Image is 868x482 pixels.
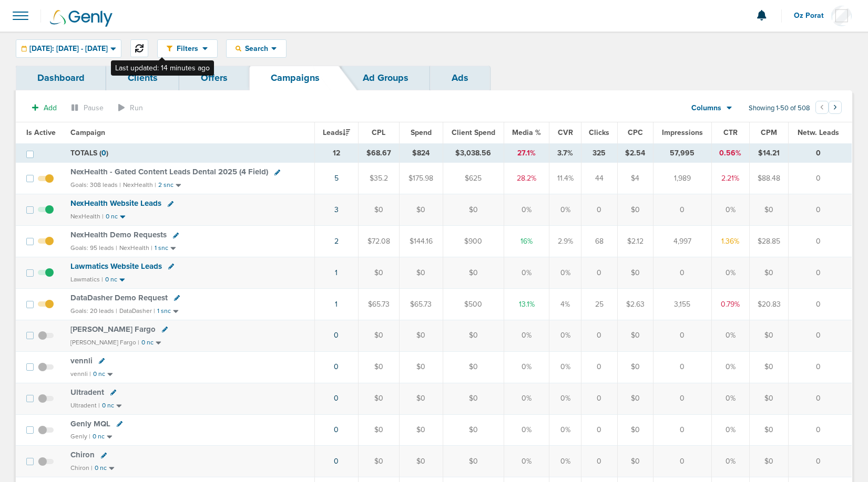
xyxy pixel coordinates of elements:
[711,143,749,163] td: 0.56%
[70,464,93,471] small: Chiron |
[399,288,443,320] td: $65.73
[334,425,339,434] a: 0
[789,143,852,163] td: 0
[155,244,168,252] small: 1 snc
[102,402,114,410] small: 0 nc
[399,143,443,163] td: $824
[157,307,171,315] small: 1 snc
[26,100,63,116] button: Add
[358,288,399,320] td: $65.73
[504,194,549,226] td: 0%
[358,194,399,226] td: $0
[749,414,788,446] td: $0
[26,128,56,137] span: Is Active
[504,446,549,477] td: 0%
[617,226,653,257] td: $2.12
[617,194,653,226] td: $0
[70,213,104,220] small: NexHealth |
[711,320,749,351] td: 0%
[815,102,842,115] ul: Pagination
[653,257,711,289] td: 0
[581,320,617,351] td: 0
[172,44,202,53] span: Filters
[358,143,399,163] td: $68.67
[443,383,504,414] td: $0
[581,351,617,383] td: 0
[617,446,653,477] td: $0
[749,351,788,383] td: $0
[358,257,399,289] td: $0
[617,383,653,414] td: $0
[549,226,581,257] td: 2.9%
[829,101,842,114] button: Go to next page
[443,143,504,163] td: $3,038.56
[452,128,495,137] span: Client Spend
[549,257,581,289] td: 0%
[123,181,156,188] small: NexHealth |
[70,293,168,302] span: DataDasher Demo Request
[101,149,106,158] span: 0
[358,351,399,383] td: $0
[549,414,581,446] td: 0%
[749,383,788,414] td: $0
[141,339,154,347] small: 0 nc
[430,66,490,90] a: Ads
[789,163,852,194] td: 0
[749,163,788,194] td: $88.48
[70,276,103,283] small: Lawmatics |
[399,446,443,477] td: $0
[70,433,90,440] small: Genly |
[789,351,852,383] td: 0
[64,143,314,163] td: TOTALS ( )
[95,464,107,472] small: 0 nc
[443,414,504,446] td: $0
[711,414,749,446] td: 0%
[334,457,339,466] a: 0
[711,257,749,289] td: 0%
[789,414,852,446] td: 0
[549,320,581,351] td: 0%
[70,450,95,459] span: Chiron
[358,414,399,446] td: $0
[504,257,549,289] td: 0%
[105,276,117,284] small: 0 nc
[443,288,504,320] td: $500
[119,244,152,252] small: NexHealth |
[789,320,852,351] td: 0
[549,163,581,194] td: 11.4%
[653,414,711,446] td: 0
[789,257,852,289] td: 0
[93,370,105,378] small: 0 nc
[653,320,711,351] td: 0
[399,194,443,226] td: $0
[399,257,443,289] td: $0
[662,128,703,137] span: Impressions
[504,351,549,383] td: 0%
[399,351,443,383] td: $0
[70,370,91,378] small: vennli |
[70,128,105,137] span: Campaign
[399,163,443,194] td: $175.98
[749,446,788,477] td: $0
[711,226,749,257] td: 1.36%
[249,66,341,90] a: Campaigns
[358,383,399,414] td: $0
[70,307,117,315] small: Goals: 20 leads |
[549,383,581,414] td: 0%
[106,213,118,221] small: 0 nc
[653,288,711,320] td: 3,155
[589,128,609,137] span: Clicks
[711,288,749,320] td: 0.79%
[411,128,432,137] span: Spend
[749,257,788,289] td: $0
[358,320,399,351] td: $0
[119,307,155,315] small: DataDasher |
[789,383,852,414] td: 0
[29,45,108,53] span: [DATE]: [DATE] - [DATE]
[617,414,653,446] td: $0
[372,128,385,137] span: CPL
[549,143,581,163] td: 3.7%
[617,288,653,320] td: $2.63
[761,128,777,137] span: CPM
[653,446,711,477] td: 0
